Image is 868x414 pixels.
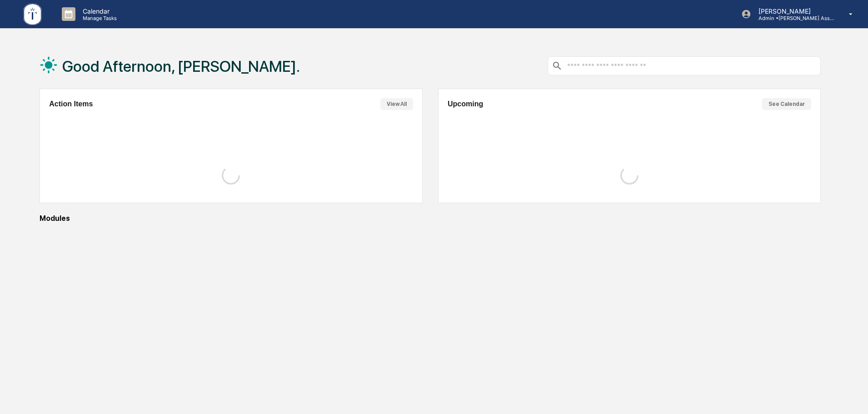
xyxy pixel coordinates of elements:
p: [PERSON_NAME] [751,7,836,15]
p: Calendar [75,7,121,15]
h2: Action Items [49,100,93,108]
p: Admin • [PERSON_NAME] Asset Management LLC [751,15,836,21]
div: Modules [40,214,821,223]
h1: Good Afternoon, [PERSON_NAME]. [62,57,300,75]
h2: Upcoming [448,100,483,108]
button: See Calendar [762,98,811,110]
img: logo [22,2,44,27]
p: Manage Tasks [75,15,121,21]
button: View All [380,98,413,110]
